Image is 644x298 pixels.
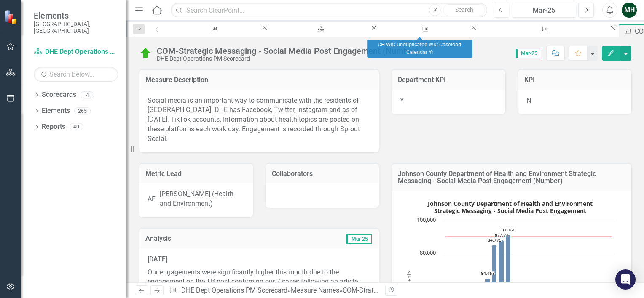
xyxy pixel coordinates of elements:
h3: Measure Description [145,76,373,84]
div: DHE Dept Operations PM Scorecard [276,32,362,42]
div: 4 [80,91,94,98]
span: Y [400,96,404,104]
h3: Department KPI [398,76,499,84]
div: » » [169,286,379,295]
text: 64,455 [481,270,495,276]
small: [GEOGRAPHIC_DATA], [GEOGRAPHIC_DATA] [34,21,118,35]
a: Scorecards [42,90,76,100]
button: Mar-25 [512,3,576,18]
input: Search Below... [34,67,118,82]
g: Target # of Social Media Engagements, series 2 of 2. Line with 25 data points. [444,235,614,239]
img: ClearPoint Strategy [4,9,20,25]
div: COM-Strategic Messaging - Social Media Post Engagement (Number) [343,286,548,294]
text: 91,160 [502,227,515,233]
span: Social media is an important way to communicate with the residents of [GEOGRAPHIC_DATA]. DHE has ... [148,96,360,143]
h3: KPI [524,76,625,84]
h3: Metric Lead [145,170,247,178]
h3: Analysis [145,235,258,242]
input: Search ClearPoint... [171,3,487,18]
img: On Target [139,47,153,60]
text: Johnson County Department of Health and Environment Strategic Messaging - Social Media Post Engag... [427,200,593,215]
a: DHE Dept Operations PM Scorecard [181,286,287,294]
text: 100,000 [417,216,436,223]
a: CH-WIC - WIC Clients and Visits [378,24,470,34]
div: Open Intercom Messenger [615,269,636,290]
a: DHE Dept Operations PM Scorecard [34,47,118,57]
a: DHE Dept Operations PM Scorecard [269,24,370,34]
div: Mar-25 [515,5,573,16]
h3: Johnson County Department of Health and Environment Strategic Messaging - Social Media Post Engag... [398,170,625,185]
span: Mar-25 [346,234,372,244]
span: Search [455,6,473,13]
a: Reports [42,122,65,132]
div: 40 [70,123,83,130]
h3: Collaborators [272,170,373,178]
text: 60,000 [420,281,436,289]
button: MH [622,3,637,18]
div: CH-SafeKids - Safe Kids Program [173,32,253,42]
div: AF [148,194,156,204]
a: Measure Names [291,286,339,294]
button: Search [443,4,485,16]
span: N [526,96,531,104]
a: CH-WIC Unduplicated WIC Caseload-Calendar Yr [478,24,609,34]
div: CH-WIC - WIC Clients and Visits [386,32,462,42]
text: 80,000 [420,249,436,256]
a: CH-SafeKids - Safe Kids Program [166,24,260,34]
text: 87,971 [495,232,509,238]
a: Elements [42,106,70,116]
span: Mar-25 [516,49,541,58]
div: DHE Dept Operations PM Scorecard [157,56,419,62]
div: CH-WIC Unduplicated WIC Caseload-Calendar Yr [486,32,601,42]
text: 84,775 [488,237,502,243]
div: 265 [74,107,91,114]
strong: [DATE] [148,255,167,263]
span: Elements [34,11,118,21]
div: [PERSON_NAME] (Health and Environment) [160,189,244,209]
div: COM-Strategic Messaging - Social Media Post Engagement (Number) [157,46,419,56]
div: CH-WIC Unduplicated WIC Caseload-Calendar Yr [367,40,472,58]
